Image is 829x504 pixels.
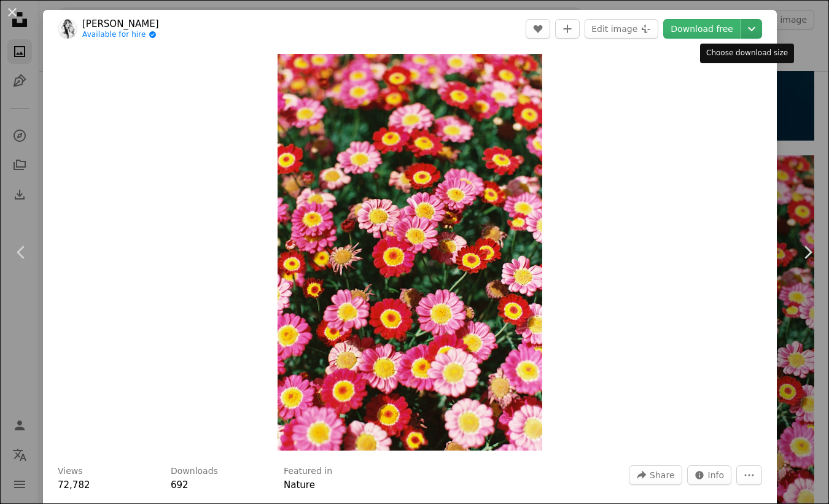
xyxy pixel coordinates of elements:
[687,465,732,485] button: Stats about this image
[736,465,762,485] button: More Actions
[82,18,159,30] a: [PERSON_NAME]
[663,19,741,39] a: Download free
[700,44,794,63] div: Choose download size
[82,30,159,40] a: Available for hire
[58,479,90,490] span: 72,782
[708,466,725,484] span: Info
[171,479,189,490] span: 692
[58,465,83,478] h3: Views
[284,465,332,478] h3: Featured in
[526,19,550,39] button: Like
[278,54,542,451] img: A field of pink and red daisies with yellow centers.
[786,193,829,311] a: Next
[629,465,682,485] button: Share this image
[171,465,218,478] h3: Downloads
[585,19,658,39] button: Edit image
[741,19,762,39] button: Choose download size
[278,54,542,451] button: Zoom in on this image
[284,479,315,490] a: Nature
[555,19,580,39] button: Add to Collection
[58,19,77,39] img: Go to Jessica Christian's profile
[650,466,674,484] span: Share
